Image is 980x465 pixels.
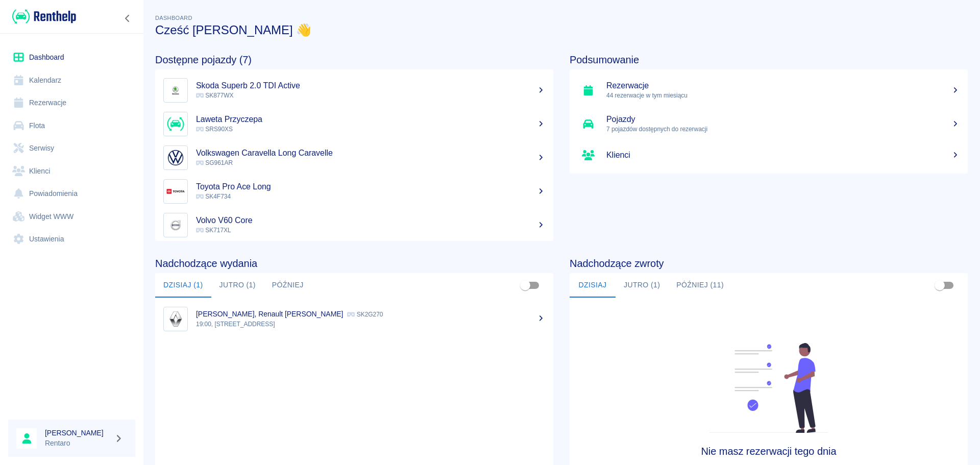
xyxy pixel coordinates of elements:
span: SG961AR [196,159,233,166]
a: ImageLaweta Przyczepa SRS90XS [155,107,553,141]
a: ImageVolkswagen Caravella Long Caravelle SG961AR [155,141,553,175]
h4: Nie masz rezerwacji tego dnia [620,445,918,457]
button: Później (11) [668,273,732,298]
p: 7 pojazdów dostępnych do rezerwacji [606,125,960,134]
button: Dzisiaj (1) [155,273,211,298]
span: SK717XL [196,227,231,234]
span: SRS90XS [196,126,233,133]
h3: Cześć [PERSON_NAME] 👋 [155,23,968,37]
img: Image [166,148,185,167]
p: 44 rezerwacje w tym miesiącu [606,91,960,100]
h5: Toyota Pro Ace Long [196,182,545,192]
h4: Podsumowanie [570,54,968,66]
a: ImageVolvo V60 Core SK717XL [155,208,553,242]
a: Widget WWW [8,205,135,228]
h5: Laweta Przyczepa [196,114,545,125]
h5: Skoda Superb 2.0 TDI Active [196,81,545,91]
img: Image [166,309,185,329]
a: ImageToyota Pro Ace Long SK4F734 [155,175,553,208]
p: Rentaro [45,438,110,449]
span: SK877WX [196,92,233,99]
h4: Nadchodzące wydania [155,257,553,270]
button: Zwiń nawigację [120,12,135,25]
p: [PERSON_NAME], Renault [PERSON_NAME] [196,310,343,318]
h5: Volvo V60 Core [196,215,545,226]
a: Image[PERSON_NAME], Renault [PERSON_NAME] SK2G27019:00, [STREET_ADDRESS] [155,302,553,336]
a: Pojazdy7 pojazdów dostępnych do rezerwacji [570,107,968,141]
a: Klienci [570,141,968,169]
span: Dashboard [155,15,192,21]
img: Image [166,215,185,235]
button: Jutro (1) [616,273,668,298]
h5: Volkswagen Caravella Long Caravelle [196,148,545,158]
img: Image [166,114,185,134]
h4: Nadchodzące zwroty [570,257,968,270]
a: Flota [8,114,135,137]
span: Pokaż przypisane tylko do mnie [930,276,949,295]
button: Później [264,273,312,298]
a: Renthelp logo [8,8,76,25]
h6: [PERSON_NAME] [45,428,110,438]
a: Kalendarz [8,69,135,92]
a: Ustawienia [8,228,135,251]
button: Dzisiaj [570,273,616,298]
img: Fleet [703,343,835,433]
a: ImageSkoda Superb 2.0 TDI Active SK877WX [155,74,553,107]
h4: Dostępne pojazdy (7) [155,54,553,66]
p: 19:00, [STREET_ADDRESS] [196,320,545,329]
a: Rezerwacje [8,91,135,114]
h5: Klienci [606,150,960,160]
span: SK4F734 [196,193,231,200]
a: Powiadomienia [8,182,135,205]
img: Image [166,81,185,100]
a: Serwisy [8,137,135,160]
img: Renthelp logo [12,8,76,25]
h5: Pojazdy [606,114,960,125]
img: Image [166,182,185,201]
h5: Rezerwacje [606,81,960,91]
button: Jutro (1) [211,273,264,298]
span: Pokaż przypisane tylko do mnie [516,276,535,295]
a: Rezerwacje44 rezerwacje w tym miesiącu [570,74,968,107]
a: Dashboard [8,46,135,69]
p: SK2G270 [347,311,383,318]
a: Klienci [8,160,135,183]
